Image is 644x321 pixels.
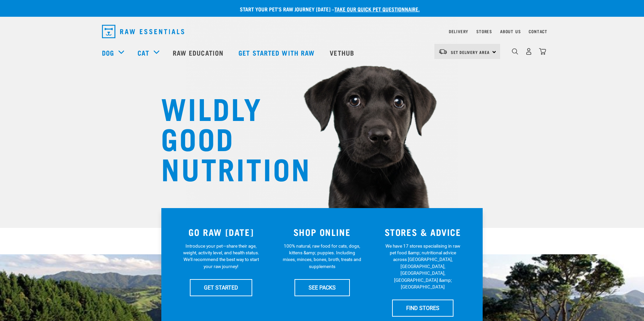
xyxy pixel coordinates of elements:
a: GET STARTED [190,279,252,296]
p: Introduce your pet—share their age, weight, activity level, and health status. We'll recommend th... [182,243,261,270]
a: Delivery [449,30,468,33]
span: Set Delivery Area [451,51,490,53]
img: home-icon@2x.png [539,48,546,55]
a: Contact [529,30,547,33]
img: Raw Essentials Logo [102,25,184,38]
a: SEE PACKS [294,279,350,296]
h3: GO RAW [DATE] [175,227,268,237]
a: Stores [476,30,492,33]
p: We have 17 stores specialising in raw pet food &amp; nutritional advice across [GEOGRAPHIC_DATA],... [383,243,462,291]
img: user.png [525,48,532,55]
img: van-moving.png [438,49,447,55]
nav: dropdown navigation [97,22,547,41]
p: 100% natural, raw food for cats, dogs, kittens &amp; puppies. Including mixes, minces, bones, bro... [283,243,362,270]
a: Cat [138,48,149,58]
a: FIND STORES [392,300,453,316]
h1: WILDLY GOOD NUTRITION [161,92,295,183]
a: take our quick pet questionnaire. [334,7,420,10]
a: Vethub [323,39,363,66]
a: About Us [500,30,521,33]
a: Dog [102,48,114,58]
a: Raw Education [166,39,232,66]
img: home-icon-1@2x.png [512,48,518,55]
a: Get started with Raw [232,39,323,66]
h3: SHOP ONLINE [276,227,369,237]
h3: STORES & ADVICE [376,227,469,237]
